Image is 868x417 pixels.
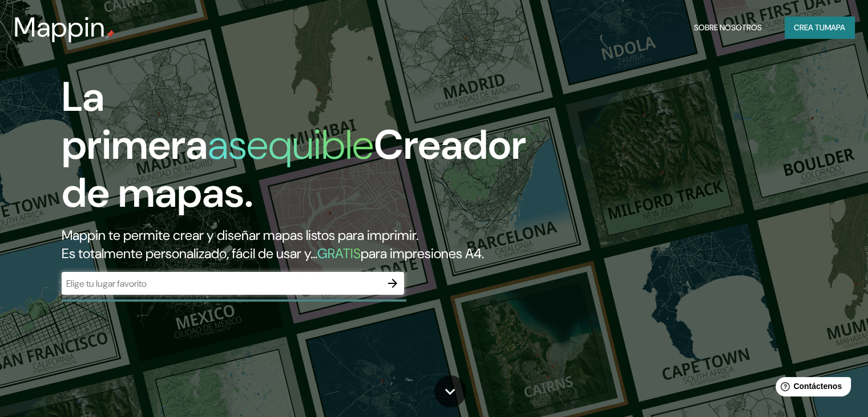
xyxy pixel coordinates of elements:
font: Es totalmente personalizado, fácil de usar y... [62,244,317,262]
font: Sobre nosotros [694,22,762,33]
button: Sobre nosotros [689,17,766,38]
font: para impresiones A4. [361,244,484,262]
font: GRATIS [317,244,361,262]
font: mapa [825,22,845,33]
font: Mappin [14,9,106,45]
img: pin de mapeo [106,30,115,39]
font: La primera [62,70,208,171]
iframe: Lanzador de widgets de ayuda [766,372,855,404]
font: Crea tu [794,22,825,33]
button: Crea tumapa [785,17,854,38]
input: Elige tu lugar favorito [62,277,381,290]
font: asequible [208,118,374,171]
font: Mappin te permite crear y diseñar mapas listos para imprimir. [62,226,418,244]
font: Creador de mapas. [62,118,526,219]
